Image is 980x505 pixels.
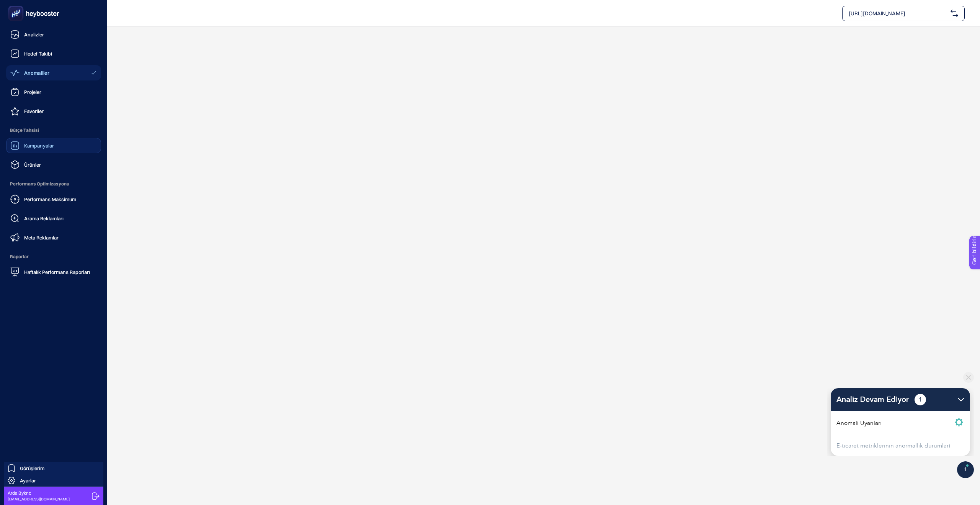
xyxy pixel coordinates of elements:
font: Görüşlerim [20,465,44,471]
img: Ok [958,398,964,402]
font: 1 [919,396,922,403]
font: Geri bildirim [5,2,35,8]
a: Haftalık Performans Raporları [6,264,101,280]
a: Görüşlerim [4,462,103,474]
a: Favoriler [6,103,101,119]
a: Analizler [6,27,101,42]
img: Kapalı [963,372,974,383]
a: Hedef Takibi [6,46,101,61]
font: [URL][DOMAIN_NAME] [849,10,905,17]
font: Bütçe Tahsisi [10,127,39,133]
font: Raporlar [10,254,29,259]
font: E-ticaret metriklerinin anormallik durumları [836,443,950,449]
a: Projeler [6,84,101,100]
font: Ürünler [24,162,41,168]
font: Projeler [24,89,41,95]
font: Haftalık Performans Raporları [24,269,90,275]
font: 1 [964,467,967,472]
a: Anomaliler [6,65,101,80]
font: Kampanyalar [24,143,54,149]
a: Arama Reklamları [6,211,101,226]
a: Meta Reklamlar [6,230,101,245]
img: svg%3e [951,10,958,17]
font: Favoriler [24,108,44,114]
a: Ürünler [6,157,101,172]
a: Performans Maksimum [6,192,101,207]
font: Performans Maksimum [24,196,76,202]
font: Anomali Uyarıları [836,420,882,426]
font: Analizler [24,31,44,38]
font: Hedef Takibi [24,51,52,57]
font: Arama Reklamları [24,215,64,221]
font: Performans Optimizasyonu [10,181,69,187]
font: Anomaliler [24,70,49,76]
font: [EMAIL_ADDRESS][DOMAIN_NAME] [8,497,70,502]
font: Meta Reklamlar [24,234,59,241]
a: Kampanyalar [6,138,101,153]
font: Ayarlar [20,477,36,484]
a: Ayarlar [4,474,103,487]
font: Analiz Devam Ediyor [836,394,909,405]
font: Arda Byknc [8,490,31,496]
